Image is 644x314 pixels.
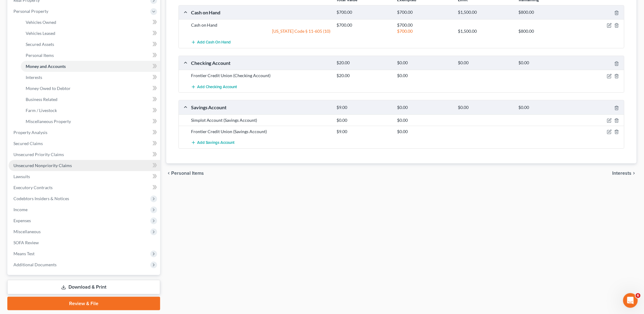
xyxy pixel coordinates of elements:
[26,119,71,124] span: Miscellaneous Property
[13,9,48,14] span: Personal Property
[26,75,42,80] span: Interests
[516,60,576,66] div: $0.00
[333,105,394,110] div: $9.00
[13,141,43,146] span: Secured Claims
[7,280,160,294] a: Download & Print
[13,174,30,179] span: Lawsuits
[197,40,231,45] span: Add Cash on Hand
[13,207,28,212] span: Income
[188,117,333,123] div: Simplot Account (Savings Account)
[394,60,455,66] div: $0.00
[26,42,54,47] span: Secured Assets
[333,9,394,15] div: $700.00
[13,262,57,267] span: Additional Documents
[9,138,160,149] a: Secured Claims
[9,127,160,138] a: Property Analysis
[13,152,64,157] span: Unsecured Priority Claims
[188,104,333,110] div: Savings Account
[188,60,333,66] div: Checking Account
[21,50,160,61] a: Personal Items
[636,293,641,298] span: 6
[9,149,160,160] a: Unsecured Priority Claims
[26,64,66,69] span: Money and Accounts
[394,22,455,28] div: $700.00
[26,20,56,25] span: Vehicles Owned
[333,129,394,135] div: $9.00
[455,9,516,15] div: $1,500.00
[394,129,455,135] div: $0.00
[613,171,632,176] span: Interests
[13,229,41,234] span: Miscellaneous
[188,9,333,16] div: Cash on Hand
[13,240,39,245] span: SOFA Review
[191,37,231,48] button: Add Cash on Hand
[21,72,160,83] a: Interests
[166,171,204,176] button: chevron_left Personal Items
[7,297,160,310] a: Review & File
[191,137,235,148] button: Add Savings Account
[516,105,576,110] div: $0.00
[26,31,55,36] span: Vehicles Leased
[455,105,516,110] div: $0.00
[21,61,160,72] a: Money and Accounts
[13,196,69,201] span: Codebtors Insiders & Notices
[26,108,57,113] span: Farm / Livestock
[333,73,394,79] div: $20.00
[333,22,394,28] div: $700.00
[26,53,54,58] span: Personal Items
[188,73,333,79] div: Frontier Credit Union (Checking Account)
[394,105,455,110] div: $0.00
[21,94,160,105] a: Business Related
[13,251,35,256] span: Means Test
[21,17,160,28] a: Vehicles Owned
[9,182,160,193] a: Executory Contracts
[455,60,516,66] div: $0.00
[188,22,333,28] div: Cash on Hand
[191,81,237,92] button: Add Checking Account
[623,293,638,308] iframe: Intercom live chat
[9,171,160,182] a: Lawsuits
[171,171,204,176] span: Personal Items
[394,117,455,123] div: $0.00
[516,9,576,15] div: $800.00
[188,28,333,34] div: [US_STATE] Code § 11-605 (10)
[455,28,516,34] div: $1,500.00
[13,185,53,190] span: Executory Contracts
[394,9,455,15] div: $700.00
[333,60,394,66] div: $20.00
[613,171,637,176] button: Interests chevron_right
[21,83,160,94] a: Money Owed to Debtor
[197,140,235,145] span: Add Savings Account
[26,86,71,91] span: Money Owed to Debtor
[394,28,455,34] div: $700.00
[197,84,237,89] span: Add Checking Account
[26,97,57,102] span: Business Related
[166,171,171,176] i: chevron_left
[632,171,637,176] i: chevron_right
[21,28,160,39] a: Vehicles Leased
[21,39,160,50] a: Secured Assets
[9,237,160,248] a: SOFA Review
[21,116,160,127] a: Miscellaneous Property
[21,105,160,116] a: Farm / Livestock
[13,163,72,168] span: Unsecured Nonpriority Claims
[13,130,47,135] span: Property Analysis
[188,129,333,135] div: Frontier Credit Union (Savings Account)
[333,117,394,123] div: $0.00
[13,218,31,223] span: Expenses
[516,28,576,34] div: $800.00
[394,73,455,79] div: $0.00
[9,160,160,171] a: Unsecured Nonpriority Claims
